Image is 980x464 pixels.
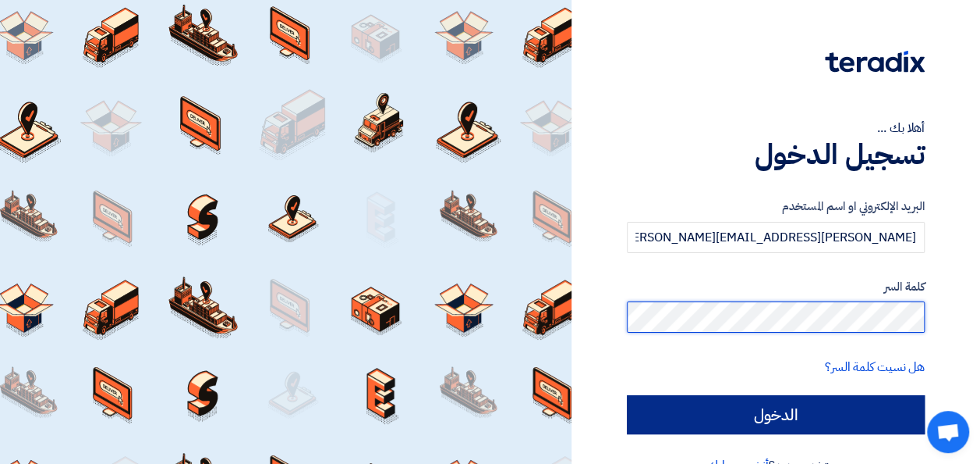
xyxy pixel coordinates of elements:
[825,51,925,73] img: Teradix logo
[927,411,969,453] div: Open chat
[627,119,925,137] div: أهلا بك ...
[627,278,925,296] label: كلمة السر
[825,358,925,377] a: هل نسيت كلمة السر؟
[627,395,925,434] input: الدخول
[627,198,925,216] label: البريد الإلكتروني او اسم المستخدم
[627,222,925,253] input: أدخل بريد العمل الإلكتروني او اسم المستخدم الخاص بك ...
[627,137,925,172] h1: تسجيل الدخول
